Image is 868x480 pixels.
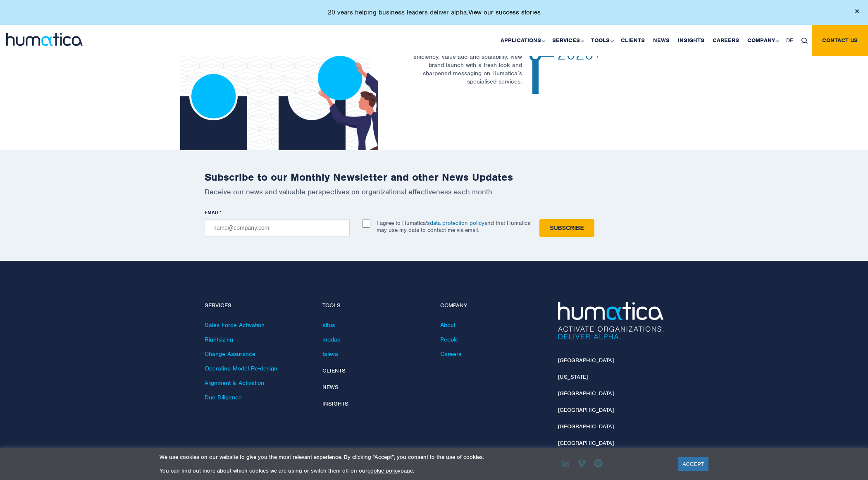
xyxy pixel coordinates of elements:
p: I agree to Humatica's and that Humatica may use my data to contact me via email. [377,220,530,234]
p: 20 years helping business leaders deliver alpha. [328,8,541,17]
a: Careers [440,350,461,358]
a: DE [782,25,797,56]
a: Applications [496,25,548,56]
a: Clients [617,25,649,56]
img: Humatica [558,302,663,339]
a: [US_STATE] [558,373,588,380]
input: I agree to Humatica'sdata protection policyand that Humatica may use my data to contact me via em... [362,220,370,228]
p: Digitalisation of the firm’s flagship tools and structured services to increase efficiency, value... [407,36,522,86]
p: Receive our news and valuable perspectives on organizational effectiveness each month. [205,187,663,196]
p: You can find out more about which cookies we are using or switch them off on our page. [160,467,668,474]
a: data protection policy [430,220,484,227]
a: Alignment & Activation [205,379,264,387]
a: modas [322,336,340,343]
a: [GEOGRAPHIC_DATA] [558,423,614,430]
h4: Tools [322,302,428,309]
a: Operating Model Re-design [205,365,277,372]
a: ACCEPT [678,457,708,471]
a: News [322,384,339,391]
a: [GEOGRAPHIC_DATA] [558,439,614,447]
a: Contact us [812,25,868,56]
span: DE [786,37,793,44]
h4: Services [205,302,310,309]
img: logo [6,33,83,46]
a: cookie policy [367,467,401,474]
a: [GEOGRAPHIC_DATA] [558,390,614,397]
h2: Subscribe to our Monthly Newsletter and other News Updates [205,171,663,184]
h4: Company [440,302,546,309]
input: Subscribe [539,219,594,237]
a: altus [322,321,335,329]
a: View our success stories [468,8,541,17]
a: Rightsizing [205,336,233,343]
a: Clients [322,367,346,374]
span: 2020+ [557,51,602,57]
a: Tools [587,25,617,56]
a: taleva [322,350,338,358]
a: Careers [708,25,743,56]
a: [GEOGRAPHIC_DATA] [558,406,614,413]
a: Sales Force Activation [205,321,265,329]
a: Services [548,25,587,56]
a: Insights [322,400,348,407]
a: Due Diligence [205,394,242,401]
a: Change Assurance [205,350,255,358]
a: About [440,321,455,329]
input: name@company.com [205,219,350,237]
a: People [440,336,458,343]
span: EMAIL [205,209,219,216]
a: News [649,25,674,56]
a: [GEOGRAPHIC_DATA] [558,357,614,364]
a: Company [743,25,782,56]
p: We use cookies on our website to give you the most relevant experience. By clicking “Accept”, you... [160,454,668,461]
img: search_icon [801,38,808,44]
a: Insights [674,25,708,56]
